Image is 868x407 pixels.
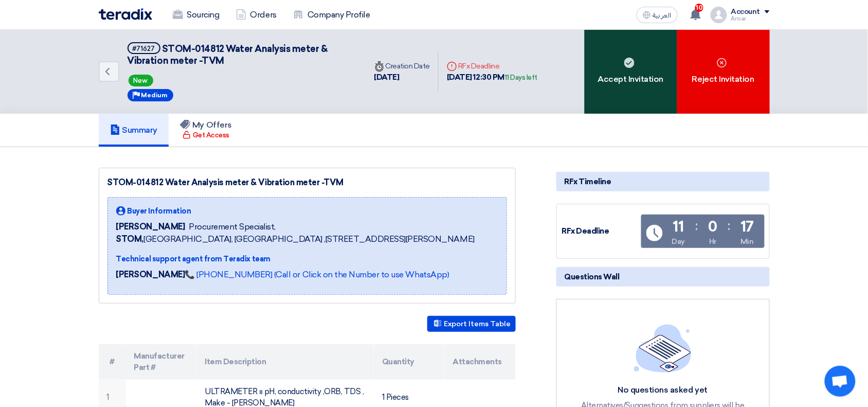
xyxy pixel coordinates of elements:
[709,236,716,247] div: Hr
[696,217,698,235] div: :
[634,324,692,373] img: empty_state_list.svg
[825,366,856,397] div: Open chat
[556,172,770,191] div: RFx Timeline
[731,16,770,22] div: Ansar
[183,130,229,140] div: Get Access
[185,270,449,279] a: 📞 [PHONE_NUMBER] (Call or Click on the Number to use WhatsApp)
[116,234,144,244] b: STOM,
[285,4,378,26] a: Company Profile
[126,344,197,380] th: Manufacturer Part #
[672,236,685,247] div: Day
[228,4,285,26] a: Orders
[99,114,169,147] a: Summary
[741,236,754,247] div: Min
[128,206,191,217] span: Buyer Information
[116,270,185,279] strong: [PERSON_NAME]
[565,271,620,282] span: Questions Wall
[585,30,677,114] div: Accept Invitation
[731,8,761,16] div: Account
[740,220,754,234] div: 17
[653,12,672,19] span: العربية
[180,120,232,130] h5: My Offers
[711,7,727,23] img: profile_test.png
[128,42,354,67] h5: STOM-014812 Water Analysis meter & Vibration meter -TVM
[165,4,228,26] a: Sourcing
[673,220,684,234] div: 11
[637,7,678,23] button: العربية
[447,72,537,83] div: [DATE] 12:30 PM
[99,8,152,20] img: Teradix logo
[116,221,185,233] span: [PERSON_NAME]
[129,75,153,86] span: New
[374,344,445,380] th: Quantity
[169,114,243,147] a: My Offers Get Access
[196,344,374,380] th: Item Description
[141,92,168,99] span: Medium
[374,61,430,72] div: Creation Date
[110,125,158,135] h5: Summary
[107,176,507,189] div: STOM-014812 Water Analysis meter & Vibration meter -TVM
[677,30,770,114] div: Reject Invitation
[575,385,750,396] div: No questions asked yet
[708,220,717,234] div: 0
[128,43,328,66] span: STOM-014812 Water Analysis meter & Vibration meter -TVM
[427,316,516,332] button: Export Items Table
[133,45,155,52] div: #71627
[562,225,639,237] div: RFx Deadline
[728,217,730,235] div: :
[99,344,126,380] th: #
[116,254,475,264] div: Technical support agent from Teradix team
[447,61,537,72] div: RFx Deadline
[374,72,430,83] div: [DATE]
[116,233,475,245] span: [GEOGRAPHIC_DATA], [GEOGRAPHIC_DATA] ,[STREET_ADDRESS][PERSON_NAME]
[189,221,276,233] span: Procurement Specialist,
[695,4,703,12] span: 10
[504,73,537,83] div: 11 Days left
[445,344,516,380] th: Attachments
